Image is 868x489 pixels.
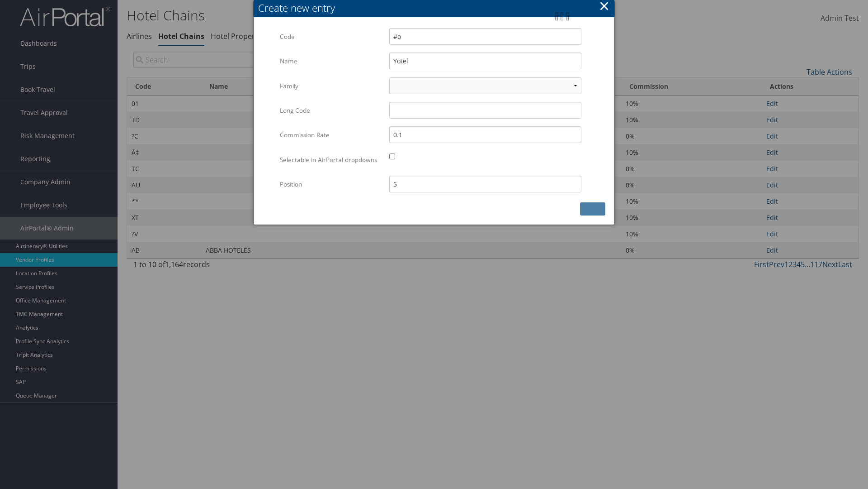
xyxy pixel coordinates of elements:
[280,102,382,119] label: Long Code
[280,126,382,144] label: Commission Rate
[280,28,382,45] label: Code
[280,176,382,193] label: Position
[280,151,382,168] label: Selectable in AirPortal dropdowns
[280,53,382,70] label: Name
[280,77,382,95] label: Family
[258,1,614,15] div: Create new entry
